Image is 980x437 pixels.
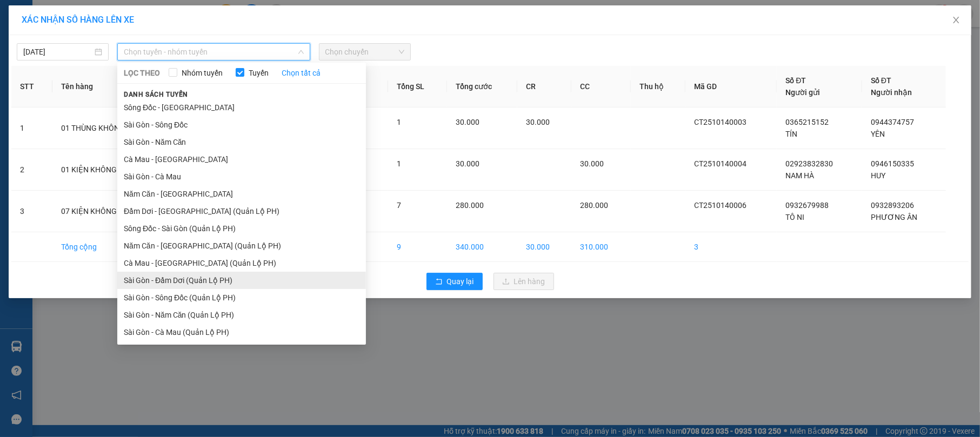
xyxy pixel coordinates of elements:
li: Năm Căn - [GEOGRAPHIC_DATA] (Quản Lộ PH) [117,237,366,254]
td: 340.000 [447,232,517,262]
td: 2 [11,149,52,191]
span: close [952,16,961,24]
td: 3 [11,191,52,232]
span: 30.000 [526,118,550,126]
span: 1 [397,159,401,168]
span: CT2510140004 [694,159,746,168]
span: Số ĐT [871,76,891,85]
td: 3 [685,232,777,262]
li: Cà Mau - [GEOGRAPHIC_DATA] [117,151,366,168]
span: phone [62,39,71,48]
li: Sài Gòn - Đầm Dơi (Quản Lộ PH) [117,272,366,289]
td: 01 KIỆN KHÔNG KIỂM [52,149,184,191]
th: CC [571,66,631,107]
button: rollbackQuay lại [426,273,483,290]
a: Chọn tất cả [282,67,321,79]
span: HUY [871,171,885,180]
li: Năm Căn - [GEOGRAPHIC_DATA] [117,185,366,203]
span: 1 [397,118,401,126]
span: TÔ NI [785,213,804,221]
th: Tổng cước [447,66,517,107]
span: CT2510140006 [694,201,746,210]
b: GỬI : VP Cần Thơ [5,68,120,85]
th: Tổng SL [388,66,447,107]
span: XÁC NHẬN SỐ HÀNG LÊN XE [22,15,134,25]
td: 01 THÙNG KHÔNG KIỂM [52,107,184,149]
li: Sài Gòn - Cà Mau (Quản Lộ PH) [117,324,366,341]
span: 280.000 [580,201,608,210]
li: Sông Đốc - Sài Gòn (Quản Lộ PH) [117,220,366,237]
td: Tổng cộng [52,232,184,262]
span: LỌC THEO [124,67,160,79]
th: CR [517,66,571,107]
li: 02839.63.63.63 [5,37,206,51]
td: 9 [388,232,447,262]
li: Sài Gòn - Năm Căn [117,133,366,151]
li: Sài Gòn - Sông Đốc (Quản Lộ PH) [117,289,366,306]
li: Sài Gòn - Sông Đốc [117,116,366,133]
span: Quay lại [447,275,474,287]
span: 7 [397,201,401,210]
span: Nhóm tuyến [177,67,227,79]
li: Đầm Dơi - [GEOGRAPHIC_DATA] (Quản Lộ PH) [117,203,366,220]
td: 310.000 [571,232,631,262]
li: Sài Gòn - Cà Mau [117,168,366,185]
th: STT [11,66,52,107]
th: Thu hộ [631,66,685,107]
li: Sông Đốc - [GEOGRAPHIC_DATA] [117,99,366,116]
span: NAM HÀ [785,171,814,180]
li: 85 [PERSON_NAME] [5,24,206,37]
span: 30.000 [456,159,479,168]
span: YÊN [871,130,885,138]
li: Cà Mau - [GEOGRAPHIC_DATA] (Quản Lộ PH) [117,254,366,272]
span: 0946150335 [871,159,914,168]
span: 0932893206 [871,201,914,210]
span: 30.000 [456,118,479,126]
td: 1 [11,107,52,149]
button: Close [941,5,971,36]
span: CT2510140003 [694,118,746,126]
span: Chọn tuyến - nhóm tuyến [124,44,303,60]
th: Tên hàng [52,66,184,107]
input: 14/10/2025 [23,46,92,58]
span: 30.000 [580,159,604,168]
th: Mã GD [685,66,777,107]
span: Tuyến [244,67,273,79]
button: uploadLên hàng [494,273,554,290]
span: Người nhận [871,88,912,97]
span: down [298,49,304,55]
td: 30.000 [517,232,571,262]
span: 280.000 [456,201,484,210]
td: 07 KIỆN KHÔNG KIỂM [52,191,184,232]
span: TÍN [785,130,797,138]
span: Người gửi [785,88,820,97]
span: 0932679988 [785,201,829,210]
span: Chọn chuyến [325,44,404,60]
li: Sài Gòn - Năm Căn (Quản Lộ PH) [117,306,366,324]
span: 0365215152 [785,118,829,126]
span: 02923832830 [785,159,833,168]
span: PHƯƠNG ÂN [871,213,917,221]
span: 0944374757 [871,118,914,126]
b: [PERSON_NAME] [62,7,153,21]
span: Số ĐT [785,76,806,85]
span: environment [62,26,71,35]
span: Danh sách tuyến [117,90,195,99]
span: rollback [435,278,443,286]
